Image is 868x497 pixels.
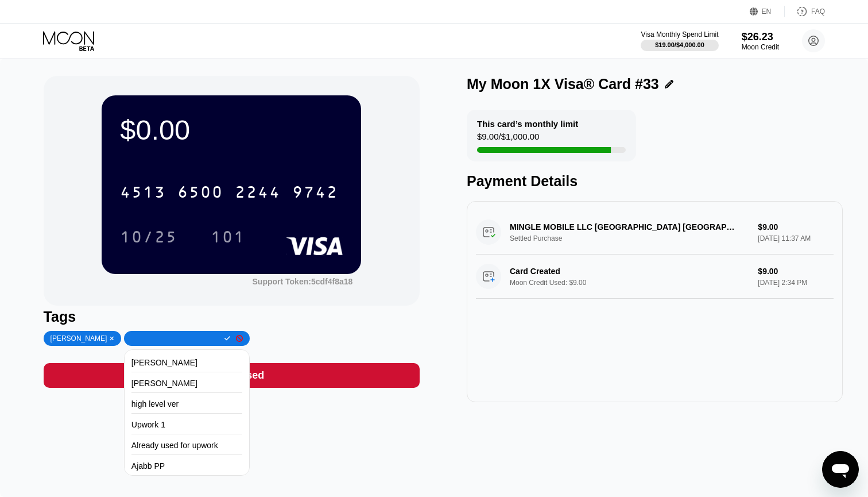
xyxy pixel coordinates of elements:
div: My Moon 1X Visa® Card #33 [467,76,659,93]
div: Visa Monthly Spend Limit$19.00/$4,000.00 [641,30,718,51]
div: EN [750,6,785,17]
div: Tags [44,309,420,325]
div: $0.00 [120,114,343,146]
div: $19.00 / $4,000.00 [655,41,704,48]
div: $9.00 / $1,000.00 [477,132,539,147]
div: 101 [202,222,254,251]
div: [PERSON_NAME] [131,374,243,393]
div: $26.23 [742,31,779,43]
div: FAQ [785,6,825,17]
div: Ajabb PP [131,457,243,476]
div: This card’s monthly limit [477,119,578,129]
div: [PERSON_NAME] [51,334,107,342]
div: 6500 [177,184,223,203]
div: Visa Monthly Spend Limit [641,30,718,38]
div: Mark as used [44,363,420,388]
div: Support Token: 5cdf4f8a18 [253,277,353,286]
div: EN [762,7,772,16]
div: 2244 [235,184,281,203]
div: 10/25 [111,222,186,251]
div: Already used for upwork [131,436,243,455]
div: 10/25 [120,229,177,248]
div: Upwork 1 [131,415,243,434]
div: high level ver [131,395,243,414]
div: 101 [211,229,245,248]
div: [PERSON_NAME] [131,353,243,372]
div: Moon Credit [742,43,779,51]
div: Support Token:5cdf4f8a18 [253,277,353,286]
div: $26.23Moon Credit [742,31,779,51]
div: Payment Details [467,173,843,190]
div: 9742 [292,184,338,203]
div: 4513650022449742 [113,178,345,206]
div: FAQ [811,7,825,16]
div: 4513 [120,184,166,203]
iframe: Button to launch messaging window [822,451,859,488]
